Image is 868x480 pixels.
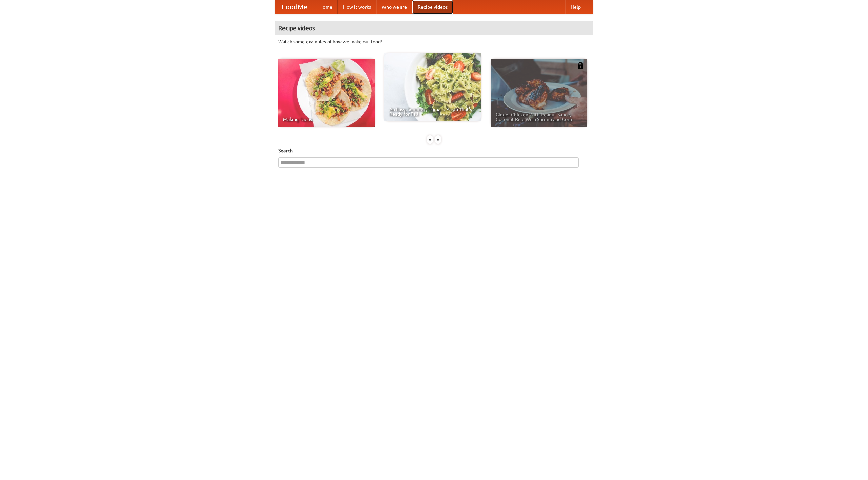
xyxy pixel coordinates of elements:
span: An Easy, Summery Tomato Pasta That's Ready for Fall [389,107,476,116]
img: 483408.png [577,62,584,69]
a: Help [565,0,586,14]
a: An Easy, Summery Tomato Pasta That's Ready for Fall [384,53,481,121]
a: How it works [338,0,376,14]
h5: Search [278,147,590,154]
p: Watch some examples of how we make our food! [278,38,590,45]
a: FoodMe [275,0,314,14]
a: Making Tacos [278,59,375,127]
a: Who we are [376,0,412,14]
div: « [427,135,433,144]
div: » [435,135,441,144]
h4: Recipe videos [275,21,593,35]
span: Making Tacos [283,117,370,122]
a: Recipe videos [412,0,453,14]
a: Home [314,0,338,14]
